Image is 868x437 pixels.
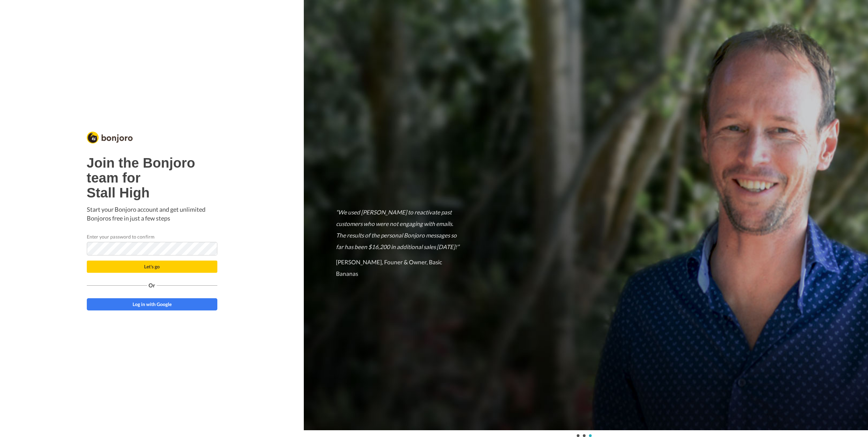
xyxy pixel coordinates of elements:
[87,155,217,200] h1: Join the Bonjoro team for
[87,261,217,273] button: Let's go
[336,256,463,280] p: [PERSON_NAME], Founer & Owner, Basic Bananas
[87,185,150,200] b: Stall High
[144,264,160,269] span: Let's go
[87,298,217,310] a: Log in with Google
[336,207,463,253] p: “We used [PERSON_NAME] to reactivate past customers who were not engaging with emails. The result...
[87,205,217,223] p: Start your Bonjoro account and get unlimited Bonjoros free in just a few steps
[87,233,155,240] label: Enter your password to confirm
[133,301,172,307] span: Log in with Google
[147,283,157,288] span: Or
